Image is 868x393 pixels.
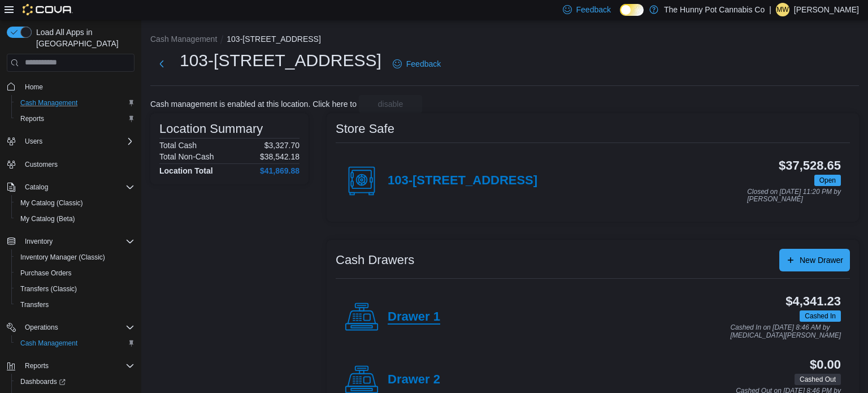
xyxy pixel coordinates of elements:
[819,175,836,185] span: Open
[25,183,48,192] span: Catalog
[800,374,836,385] span: Cashed Out
[180,49,381,72] h1: 103-[STREET_ADDRESS]
[388,310,440,325] h4: Drawer 1
[16,298,53,312] a: Transfers
[16,336,134,350] span: Cash Management
[16,212,80,226] a: My Catalog (Beta)
[11,335,139,351] button: Cash Management
[2,133,139,149] button: Users
[150,33,859,47] nav: An example of EuiBreadcrumbs
[20,359,53,373] button: Reports
[11,281,139,297] button: Transfers (Classic)
[576,4,611,15] span: Feedback
[11,195,139,211] button: My Catalog (Classic)
[150,100,357,109] p: Cash management is enabled at this location. Click here to
[2,319,139,335] button: Operations
[16,266,134,280] span: Purchase Orders
[260,166,300,175] h4: $41,869.88
[2,234,139,249] button: Inventory
[2,358,139,374] button: Reports
[16,298,134,312] span: Transfers
[814,175,841,186] span: Open
[16,196,134,210] span: My Catalog (Classic)
[795,374,841,385] span: Cashed Out
[800,254,843,266] span: New Drawer
[20,114,44,123] span: Reports
[32,27,134,49] span: Load All Apps in [GEOGRAPHIC_DATA]
[25,237,53,246] span: Inventory
[20,321,63,334] button: Operations
[159,166,213,175] h4: Location Total
[16,112,49,126] a: Reports
[20,158,62,171] a: Customers
[159,141,197,150] h6: Total Cash
[16,375,134,388] span: Dashboards
[11,265,139,281] button: Purchase Orders
[776,3,788,16] span: MW
[150,53,173,75] button: Next
[20,359,134,373] span: Reports
[769,3,771,16] p: |
[388,53,445,75] a: Feedback
[25,323,58,332] span: Operations
[20,235,134,248] span: Inventory
[747,188,841,204] p: Closed on [DATE] 11:20 PM by [PERSON_NAME]
[16,196,88,210] a: My Catalog (Classic)
[794,3,859,16] p: [PERSON_NAME]
[16,96,82,110] a: Cash Management
[785,295,841,308] h3: $4,341.23
[779,159,841,172] h3: $37,528.65
[388,174,537,188] h4: 103-[STREET_ADDRESS]
[16,282,81,296] a: Transfers (Classic)
[359,95,422,113] button: disable
[16,375,70,388] a: Dashboards
[16,251,134,264] span: Inventory Manager (Classic)
[20,198,83,208] span: My Catalog (Classic)
[264,141,300,150] p: $3,327.70
[406,58,441,70] span: Feedback
[378,98,403,110] span: disable
[336,253,414,267] h3: Cash Drawers
[20,180,53,194] button: Catalog
[11,95,139,111] button: Cash Management
[16,212,134,226] span: My Catalog (Beta)
[20,339,77,348] span: Cash Management
[16,112,134,126] span: Reports
[11,297,139,313] button: Transfers
[810,358,841,372] h3: $0.00
[20,214,75,223] span: My Catalog (Beta)
[2,179,139,195] button: Catalog
[20,180,134,194] span: Catalog
[20,269,72,278] span: Purchase Orders
[159,122,263,136] h3: Location Summary
[25,137,42,146] span: Users
[20,253,105,262] span: Inventory Manager (Classic)
[150,34,217,44] button: Cash Management
[779,249,850,271] button: New Drawer
[16,251,110,264] a: Inventory Manager (Classic)
[11,211,139,227] button: My Catalog (Beta)
[20,135,134,148] span: Users
[20,98,77,107] span: Cash Management
[11,374,139,390] a: Dashboards
[23,4,73,15] img: Cova
[730,324,841,339] p: Cashed In on [DATE] 8:46 AM by [MEDICAL_DATA][PERSON_NAME]
[620,16,620,16] span: Dark Mode
[20,135,47,148] button: Users
[227,34,321,44] button: 103-[STREET_ADDRESS]
[2,156,139,172] button: Customers
[20,377,66,386] span: Dashboards
[159,152,214,161] h6: Total Non-Cash
[25,83,43,92] span: Home
[20,157,134,171] span: Customers
[336,122,394,136] h3: Store Safe
[20,80,47,94] a: Home
[2,79,139,95] button: Home
[20,80,134,94] span: Home
[11,249,139,265] button: Inventory Manager (Classic)
[388,373,440,387] h4: Drawer 2
[25,160,58,169] span: Customers
[16,336,82,350] a: Cash Management
[20,321,134,334] span: Operations
[20,235,57,248] button: Inventory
